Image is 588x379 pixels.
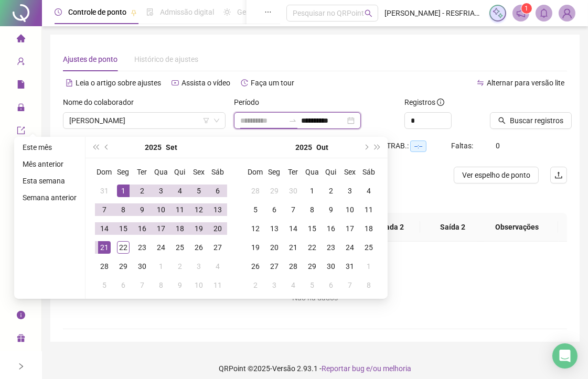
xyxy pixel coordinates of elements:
[303,163,322,181] th: Qua
[170,163,189,181] th: Qui
[249,260,262,273] div: 26
[234,96,266,108] label: Período
[362,279,375,291] div: 8
[170,276,189,295] td: 2025-10-09
[322,257,340,276] td: 2025-10-30
[322,364,411,373] span: Reportar bug e/ou melhoria
[344,185,356,197] div: 3
[114,181,133,200] td: 2025-09-01
[136,241,148,254] div: 23
[325,185,337,197] div: 2
[306,222,318,235] div: 15
[265,276,284,295] td: 2025-11-03
[101,137,113,158] button: prev-year
[136,185,148,197] div: 2
[189,276,208,295] td: 2025-10-10
[487,79,564,87] span: Alternar para versão lite
[510,115,563,126] span: Buscar registros
[133,200,152,219] td: 2025-09-09
[249,185,262,197] div: 28
[325,260,337,273] div: 30
[117,241,130,254] div: 22
[454,167,539,183] button: Ver espelho de ponto
[170,257,189,276] td: 2025-10-02
[18,191,81,204] li: Semana anterior
[287,241,300,254] div: 21
[284,257,303,276] td: 2025-10-28
[288,116,297,125] span: to
[525,5,529,12] span: 1
[174,241,186,254] div: 25
[95,257,114,276] td: 2025-09-28
[251,79,294,87] span: Faça um tour
[211,222,224,235] div: 20
[133,163,152,181] th: Ter
[265,163,284,181] th: Seg
[246,200,265,219] td: 2025-10-05
[362,185,375,197] div: 4
[477,79,484,86] span: swap
[362,241,375,254] div: 25
[340,200,359,219] td: 2025-10-10
[131,9,137,16] span: pushpin
[344,241,356,254] div: 24
[246,181,265,200] td: 2025-09-28
[284,276,303,295] td: 2025-11-04
[117,203,130,216] div: 8
[268,279,281,291] div: 3
[208,276,227,295] td: 2025-10-11
[193,222,205,235] div: 19
[249,241,262,254] div: 19
[559,5,575,21] img: 79609
[114,257,133,276] td: 2025-09-29
[208,257,227,276] td: 2025-10-04
[208,219,227,238] td: 2025-09-20
[287,203,300,216] div: 7
[322,219,340,238] td: 2025-10-16
[372,137,383,158] button: super-next-year
[211,260,224,273] div: 4
[17,329,25,350] span: gift
[69,113,219,128] span: CHARLEI DE MORAES DOS SANTOS
[249,279,262,291] div: 2
[359,238,378,257] td: 2025-10-25
[133,276,152,295] td: 2025-10-07
[552,343,578,369] div: Open Intercom Messenger
[155,279,167,291] div: 8
[117,279,130,291] div: 6
[322,238,340,257] td: 2025-10-23
[306,203,318,216] div: 8
[170,181,189,200] td: 2025-09-04
[362,222,375,235] div: 18
[181,79,230,87] span: Assista o vídeo
[264,8,272,16] span: ellipsis
[174,222,186,235] div: 18
[296,137,313,158] button: year panel
[322,276,340,295] td: 2025-11-06
[63,55,117,63] span: Ajustes de ponto
[306,260,318,273] div: 29
[133,238,152,257] td: 2025-09-23
[344,203,356,216] div: 10
[155,260,167,273] div: 1
[17,52,25,73] span: user-add
[95,163,114,181] th: Dom
[152,257,170,276] td: 2025-10-01
[284,181,303,200] td: 2025-09-30
[95,238,114,257] td: 2025-09-21
[170,238,189,257] td: 2025-09-25
[95,181,114,200] td: 2025-08-31
[98,203,111,216] div: 7
[249,203,262,216] div: 5
[17,306,25,327] span: info-circle
[325,222,337,235] div: 16
[95,219,114,238] td: 2025-09-14
[170,219,189,238] td: 2025-09-18
[213,117,220,124] span: down
[98,222,111,235] div: 14
[268,241,281,254] div: 20
[98,185,111,197] div: 31
[114,238,133,257] td: 2025-09-22
[189,238,208,257] td: 2025-09-26
[63,96,141,108] label: Nome do colaborador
